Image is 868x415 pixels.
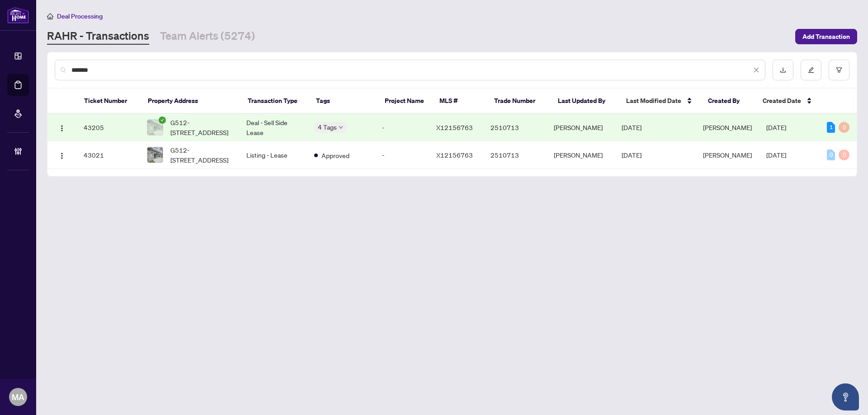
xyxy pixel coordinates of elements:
div: 0 [827,149,835,160]
button: Add Transaction [795,29,857,44]
img: thumbnail-img [147,120,163,135]
span: close [753,67,759,73]
button: Logo [55,120,69,135]
td: [PERSON_NAME] [547,114,614,141]
span: home [47,13,53,19]
a: RAHR - Transactions [47,28,149,45]
td: [PERSON_NAME] [547,141,614,169]
span: edit [808,67,814,73]
th: Transaction Type [241,89,309,114]
span: Created Date [763,96,801,106]
span: MA [12,391,24,403]
span: [DATE] [766,151,786,159]
span: [PERSON_NAME] [703,151,752,159]
span: download [780,67,786,73]
span: Deal Processing [57,12,103,20]
td: Listing - Lease [239,141,307,169]
span: [PERSON_NAME] [703,123,752,131]
span: G512-[STREET_ADDRESS] [170,117,232,137]
a: Team Alerts (5274) [160,28,255,45]
th: Created By [701,89,755,114]
td: - [375,114,429,141]
button: edit [801,60,821,80]
button: download [773,60,793,80]
span: Add Transaction [802,29,850,44]
th: Last Modified Date [619,89,701,114]
span: Last Modified Date [626,96,681,106]
td: 43205 [76,114,140,141]
button: Open asap [832,383,859,410]
th: Last Updated By [551,89,619,114]
span: X12156763 [436,151,473,159]
span: G512-[STREET_ADDRESS] [170,145,232,165]
img: logo [7,7,29,23]
th: Property Address [141,89,241,114]
button: Logo [55,148,69,162]
th: Ticket Number [77,89,141,114]
span: filter [836,67,842,73]
span: 4 Tags [318,122,337,132]
span: Approved [321,150,349,160]
span: [DATE] [622,151,642,159]
td: 2510713 [483,114,547,141]
span: X12156763 [436,123,473,131]
span: [DATE] [622,123,642,131]
th: Trade Number [487,89,551,114]
th: Project Name [377,89,432,114]
span: [DATE] [766,123,786,131]
th: MLS # [432,89,487,114]
img: Logo [58,125,66,132]
th: Created Date [755,89,819,114]
div: 0 [839,149,849,160]
td: 2510713 [483,141,547,169]
td: 43021 [76,141,140,169]
span: check-circle [159,117,166,124]
td: - [375,141,429,169]
th: Tags [309,89,377,114]
span: down [339,125,343,130]
button: filter [829,60,849,80]
div: 0 [839,122,849,133]
img: Logo [58,152,66,159]
td: Deal - Sell Side Lease [239,114,307,141]
img: thumbnail-img [147,147,163,163]
div: 1 [827,122,835,133]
